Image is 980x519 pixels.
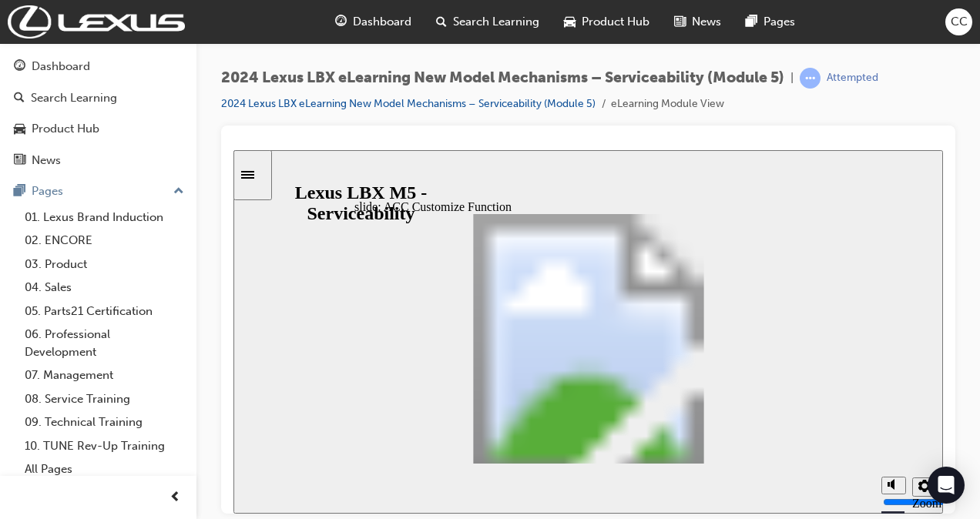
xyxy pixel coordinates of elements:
[827,71,878,85] div: Attempted
[692,13,721,31] span: News
[649,346,749,358] input: volume
[14,92,25,105] span: search-icon
[353,13,411,31] span: Dashboard
[18,363,190,387] a: 07. Management
[582,13,649,31] span: Product Hub
[14,60,25,74] span: guage-icon
[945,8,972,35] button: CC
[6,115,190,143] a: Product Hub
[640,313,702,363] div: misc controls
[6,177,190,206] button: Pages
[790,69,794,87] span: |
[14,185,25,199] span: pages-icon
[564,12,576,32] span: car-icon
[18,323,190,363] a: 06. Professional Development
[18,457,190,481] a: All Pages
[733,6,807,38] a: pages-iconPages
[6,49,190,177] button: DashboardSearch LearningProduct HubNews
[18,276,190,300] a: 04. Sales
[662,6,733,38] a: news-iconNews
[436,12,447,32] span: search-icon
[648,326,673,344] button: volume
[18,229,190,253] a: 02. ENCORE
[611,95,724,113] li: eLearning Module View
[31,89,117,107] div: Search Learning
[800,68,821,89] span: learningRecordVerb_ATTEMPT-icon
[323,6,424,38] a: guage-iconDashboard
[6,146,190,175] a: News
[453,13,539,31] span: Search Learning
[746,12,757,32] span: pages-icon
[221,69,784,87] span: 2024 Lexus LBX eLearning New Model Mechanisms – Serviceability (Module 5)
[32,152,61,169] div: News
[679,327,703,347] button: settings
[928,467,965,504] div: Open Intercom Messenger
[424,6,552,38] a: search-iconSearch Learning
[6,84,190,112] a: Search Learning
[173,182,184,202] span: up-icon
[764,13,795,31] span: Pages
[221,97,596,110] a: 2024 Lexus LBX eLearning New Model Mechanisms – Serviceability (Module 5)
[18,300,190,323] a: 05. Parts21 Certification
[6,52,190,81] a: Dashboard
[32,182,63,200] div: Pages
[552,6,662,38] a: car-iconProduct Hub
[335,12,347,32] span: guage-icon
[18,253,190,276] a: 03. Product
[18,410,190,434] a: 09. Technical Training
[679,347,708,387] label: Zoom to fit
[18,387,190,411] a: 08. Service Training
[18,434,190,458] a: 10. TUNE Rev-Up Training
[32,58,90,75] div: Dashboard
[674,12,686,32] span: news-icon
[8,5,185,39] img: Trak
[18,206,190,229] a: 01. Lexus Brand Induction
[951,13,968,31] span: CC
[169,488,181,507] span: prev-icon
[14,122,25,136] span: car-icon
[14,154,25,168] span: news-icon
[32,120,99,138] div: Product Hub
